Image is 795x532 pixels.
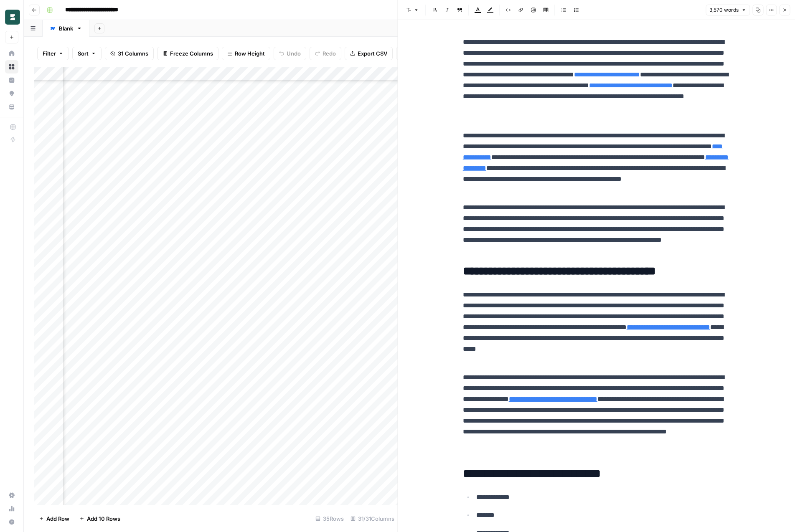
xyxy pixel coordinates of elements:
span: Freeze Columns [170,49,213,58]
a: Your Data [5,100,18,114]
a: Settings [5,489,18,502]
span: 3,570 words [709,6,739,14]
a: Insights [5,73,18,87]
a: Usage [5,502,18,515]
a: Home [5,47,18,60]
button: Add Row [34,512,74,525]
div: Blank [59,24,73,33]
button: Workspace: Borderless [5,7,18,28]
div: 31/31 Columns [347,512,398,525]
button: Sort [72,47,102,60]
span: Add 10 Rows [87,514,120,523]
span: Export CSV [358,49,387,58]
span: Sort [78,49,89,58]
a: Opportunities [5,87,18,100]
button: Export CSV [345,47,393,60]
button: Freeze Columns [157,47,218,60]
button: 31 Columns [105,47,154,60]
span: 31 Columns [118,49,148,58]
button: Row Height [222,47,270,60]
button: Redo [310,47,341,60]
span: Undo [287,49,301,58]
span: Redo [323,49,336,58]
span: Row Height [235,49,265,58]
button: Filter [37,47,69,60]
img: Borderless Logo [5,10,20,25]
button: Add 10 Rows [74,512,125,525]
span: Add Row [46,514,69,523]
span: Filter [43,49,56,58]
div: 35 Rows [312,512,347,525]
button: Help + Support [5,515,18,529]
a: Blank [43,20,89,37]
button: Undo [274,47,306,60]
a: Browse [5,60,18,73]
button: 3,570 words [706,5,750,15]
